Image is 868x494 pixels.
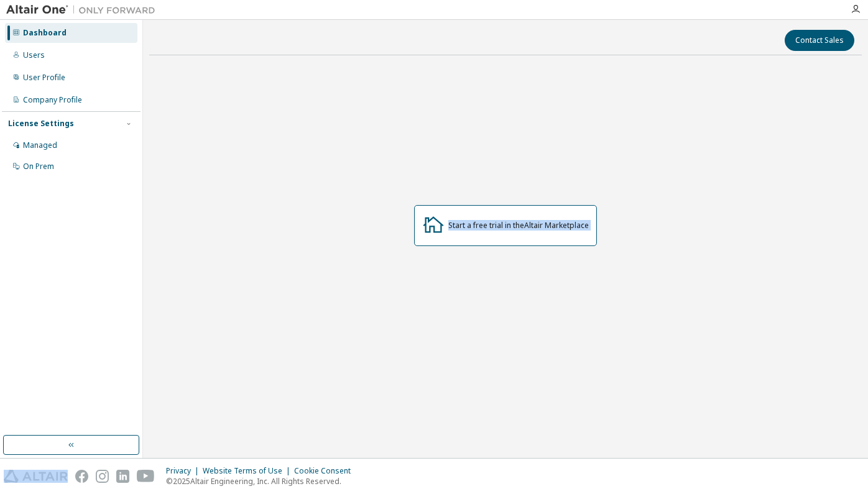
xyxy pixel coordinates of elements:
img: youtube.svg [137,470,155,483]
img: instagram.svg [96,470,109,483]
img: altair_logo.svg [4,470,68,483]
div: Start a free trial in the [448,221,589,231]
div: Privacy [166,466,203,476]
div: Cookie Consent [294,466,358,476]
div: Users [23,50,45,60]
img: Altair One [6,4,162,16]
div: Dashboard [23,28,67,38]
div: On Prem [23,162,54,172]
div: License Settings [8,119,74,129]
img: facebook.svg [75,470,88,483]
button: Contact Sales [785,30,854,51]
div: Managed [23,140,57,150]
a: Altair Marketplace [524,220,589,231]
img: linkedin.svg [116,470,129,483]
p: © 2025 Altair Engineering, Inc. All Rights Reserved. [166,476,358,487]
div: User Profile [23,73,65,83]
div: Company Profile [23,95,82,105]
div: Website Terms of Use [203,466,294,476]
